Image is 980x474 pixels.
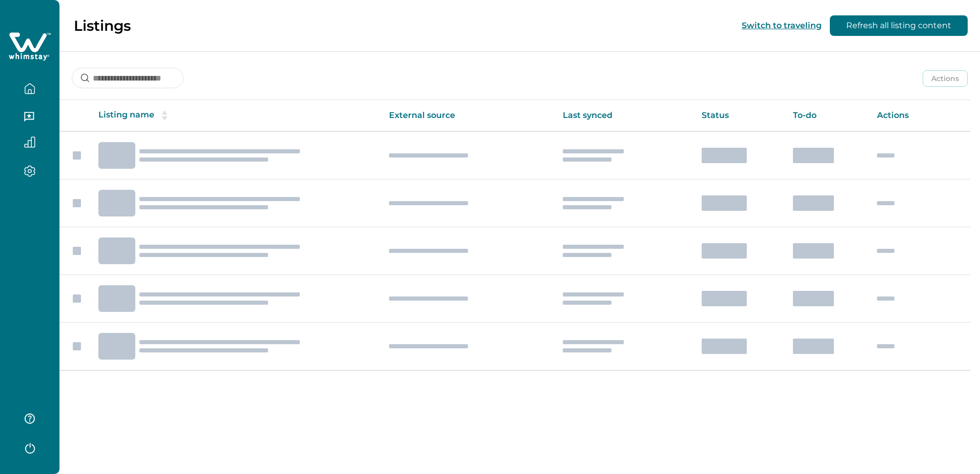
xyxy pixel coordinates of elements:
th: Status [693,100,785,131]
p: Listings [74,17,131,34]
button: Refresh all listing content [830,15,968,36]
button: Switch to traveling [742,21,822,30]
button: Actions [923,70,968,87]
th: External source [381,100,554,131]
th: Last synced [555,100,693,131]
th: Listing name [90,100,381,131]
th: To-do [785,100,869,131]
button: sorting [154,110,175,121]
th: Actions [869,100,970,131]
